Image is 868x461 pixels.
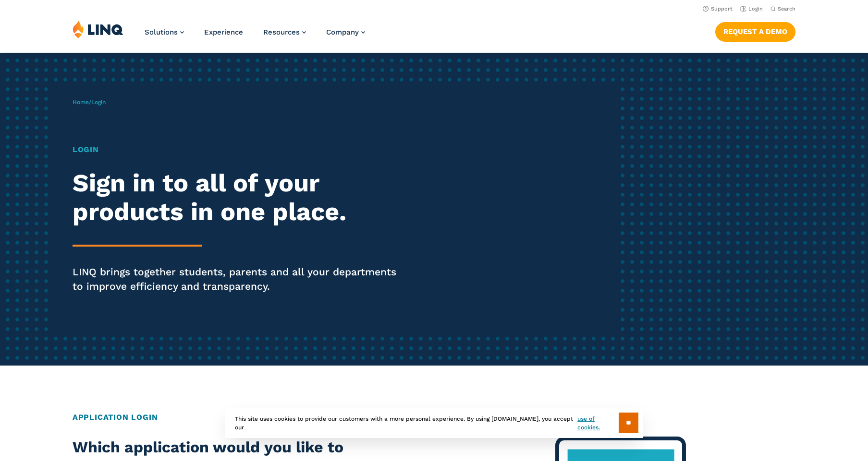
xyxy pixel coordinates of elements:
nav: Button Navigation [715,20,795,41]
h2: Application Login [73,412,796,423]
a: Request a Demo [715,22,795,41]
h1: Login [73,144,407,155]
a: Home [73,99,89,106]
a: Experience [204,28,243,36]
p: LINQ brings together students, parents and all your departments to improve efficiency and transpa... [73,265,407,294]
span: / [73,99,106,106]
span: Login [91,99,106,106]
h2: Sign in to all of your products in one place. [73,169,407,226]
span: Solutions [145,28,178,36]
button: Open Search Bar [770,5,795,12]
a: Solutions [145,28,184,36]
div: This site uses cookies to provide our customers with a more personal experience. By using [DOMAIN... [225,408,643,438]
span: Resources [263,28,300,36]
a: use of cookies. [577,414,618,432]
a: Login [740,6,763,12]
nav: Primary Navigation [145,20,365,52]
a: Support [703,6,733,12]
a: Resources [263,28,306,36]
img: LINQ | K‑12 Software [73,20,123,38]
span: Search [778,6,795,12]
a: Company [326,28,365,36]
span: Company [326,28,359,36]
